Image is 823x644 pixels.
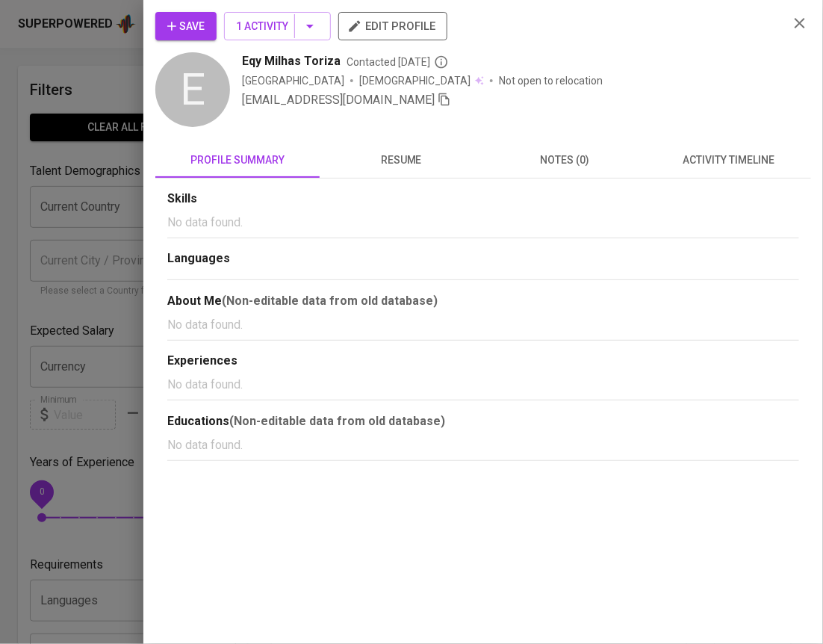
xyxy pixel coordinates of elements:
[224,12,331,40] button: 1 Activity
[167,316,799,334] p: No data found.
[167,250,799,267] div: Languages
[167,412,799,430] div: Educations
[242,52,341,70] span: Eqy Milhas Toriza
[242,73,344,88] div: [GEOGRAPHIC_DATA]
[492,151,639,170] span: notes (0)
[359,73,473,88] span: [DEMOGRAPHIC_DATA]
[167,17,205,36] span: Save
[350,16,435,36] span: edit profile
[155,52,230,127] div: E
[164,151,311,170] span: profile summary
[229,414,445,428] b: (Non-editable data from old database)
[434,55,449,69] svg: By Batam recruiter
[155,12,217,40] button: Save
[222,294,438,308] b: (Non-editable data from old database)
[167,191,799,208] div: Skills
[167,353,799,370] div: Experiences
[329,151,475,170] span: resume
[338,19,447,31] a: edit profile
[499,73,603,88] p: Not open to relocation
[167,292,799,310] div: About Me
[242,93,435,107] span: [EMAIL_ADDRESS][DOMAIN_NAME]
[236,17,319,36] span: 1 Activity
[167,436,799,454] p: No data found.
[167,376,799,394] p: No data found.
[338,12,447,40] button: edit profile
[656,151,803,170] span: activity timeline
[347,55,449,69] span: Contacted [DATE]
[167,214,799,232] p: No data found.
